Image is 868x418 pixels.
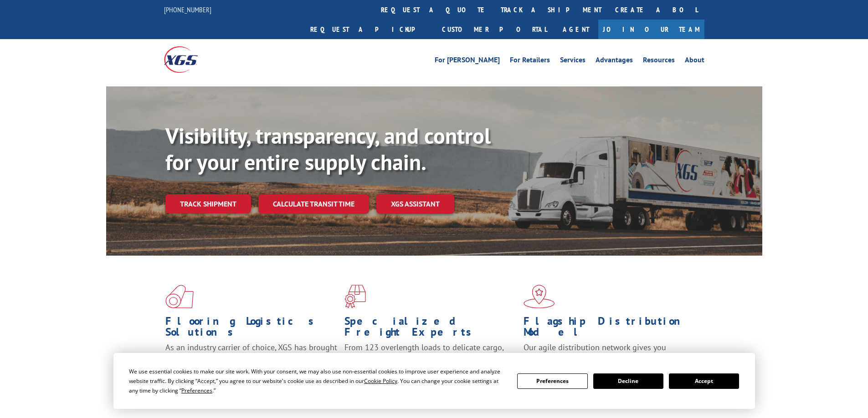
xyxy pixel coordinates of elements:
[344,342,517,383] p: From 123 overlength loads to delicate cargo, our experienced staff knows the best way to move you...
[344,316,517,342] h1: Specialized Freight Experts
[344,285,366,308] img: xgs-icon-focused-on-flooring-red
[669,373,739,389] button: Accept
[685,56,704,66] a: About
[376,194,454,214] a: XGS ASSISTANT
[524,342,691,363] span: Our agile distribution network gives you nationwide inventory management on demand.
[435,20,554,39] a: Customer Portal
[164,5,211,14] a: [PHONE_NUMBER]
[435,56,500,66] a: For [PERSON_NAME]
[598,20,704,39] a: Join Our Team
[517,373,587,389] button: Preferences
[560,56,586,66] a: Services
[524,285,555,308] img: xgs-icon-flagship-distribution-model-red
[643,56,675,66] a: Resources
[596,56,633,66] a: Advantages
[593,373,663,389] button: Decline
[165,194,251,213] a: Track shipment
[524,316,696,342] h1: Flagship Distribution Model
[165,342,337,374] span: As an industry carrier of choice, XGS has brought innovation and dedication to flooring logistics...
[165,316,338,342] h1: Flooring Logistics Solutions
[129,367,506,395] div: We use essential cookies to make our site work. With your consent, we may also use non-essential ...
[181,387,212,394] span: Preferences
[258,194,369,214] a: Calculate transit time
[554,20,598,39] a: Agent
[303,20,435,39] a: Request a pickup
[364,377,397,385] span: Cookie Policy
[113,353,755,409] div: Cookie Consent Prompt
[165,285,194,308] img: xgs-icon-total-supply-chain-intelligence-red
[165,121,491,176] b: Visibility, transparency, and control for your entire supply chain.
[510,56,550,66] a: For Retailers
